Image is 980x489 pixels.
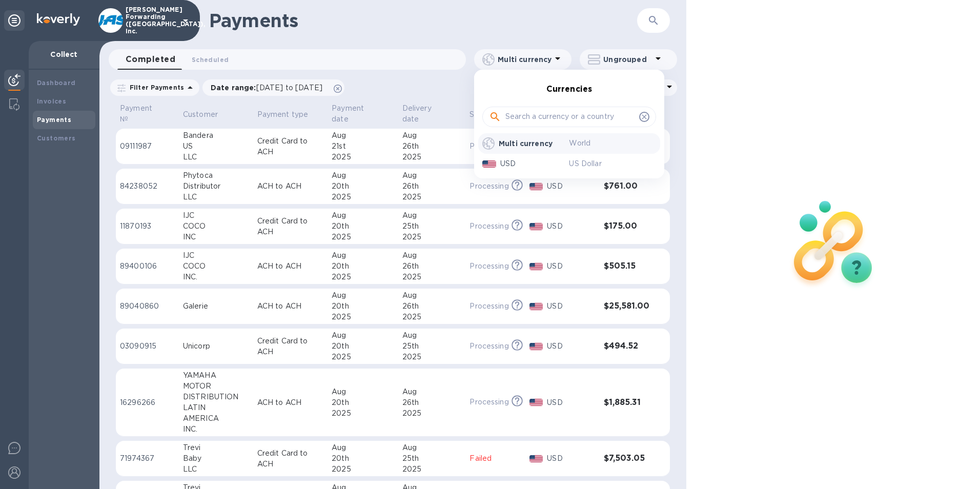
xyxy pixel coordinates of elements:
p: World [569,138,656,149]
p: Multi currency [499,138,569,149]
input: Search a currency or a country [505,109,635,125]
p: US Dollar [569,158,656,169]
img: USD [482,160,496,168]
p: USD [500,158,569,169]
